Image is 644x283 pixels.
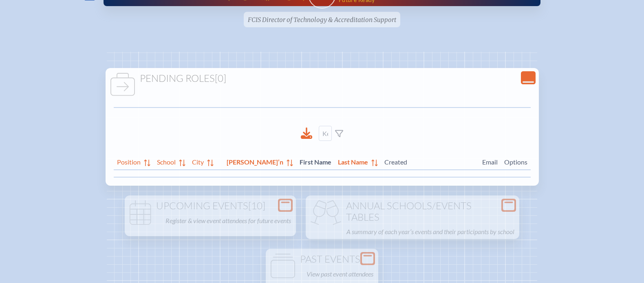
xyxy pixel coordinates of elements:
[346,226,514,237] p: A summary of each year’s events and their participants by school
[384,156,476,166] span: Created
[319,126,332,141] input: Keyword Filter
[117,156,141,166] span: Position
[128,200,293,212] h1: Upcoming Events
[109,73,536,84] h1: Pending Roles
[309,200,516,223] h1: Annual Schools/Events Tables
[482,156,498,166] span: Email
[338,156,368,166] span: Last Name
[307,268,373,280] p: View past event attendees
[504,156,527,166] span: Options
[301,127,312,139] div: Download to CSV
[248,200,265,212] span: [10]
[227,156,283,166] span: [PERSON_NAME]’n
[192,156,204,166] span: City
[300,156,331,166] span: First Name
[157,156,176,166] span: School
[165,215,291,226] p: Register & view event attendees for future events
[269,254,375,265] h1: Past Events
[215,72,226,84] span: [0]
